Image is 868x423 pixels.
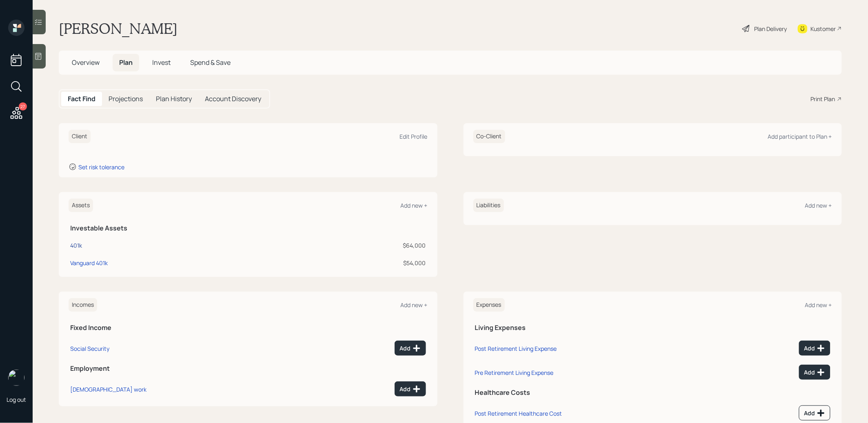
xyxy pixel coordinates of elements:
div: $64,000 [289,241,426,250]
h6: Expenses [473,298,505,312]
h5: Living Expenses [475,324,831,332]
div: Edit Profile [400,133,428,140]
h6: Client [69,130,91,143]
div: Add participant to Plan + [768,133,832,140]
span: Invest [152,58,171,67]
div: Kustomer [811,24,836,33]
div: Pre Retirement Living Expense [475,369,554,376]
div: [DEMOGRAPHIC_DATA] work [70,385,147,393]
h5: Employment [70,365,426,372]
div: Add [400,385,421,393]
h6: Liabilities [473,199,504,212]
div: $54,000 [289,259,426,267]
button: Add [799,365,830,380]
h5: Healthcare Costs [475,389,831,396]
h6: Co-Client [473,130,505,143]
div: 401k [70,241,82,250]
div: Plan Delivery [755,24,787,33]
button: Add [395,341,426,356]
div: Post Retirement Living Expense [475,345,557,352]
h5: Projections [109,95,143,103]
img: treva-nostdahl-headshot.png [8,370,24,386]
h5: Fact Find [68,95,95,103]
div: Social Security [70,345,109,352]
button: Add [799,341,830,356]
div: Add [804,368,825,376]
div: Log out [7,396,26,403]
div: Add new + [805,202,832,209]
div: Add [804,409,825,417]
h6: Assets [69,199,93,212]
div: Post Retirement Healthcare Cost [475,410,562,417]
h6: Incomes [69,298,97,312]
span: Overview [72,58,100,67]
span: Spend & Save [190,58,231,67]
h5: Fixed Income [70,324,426,332]
span: Plan [119,58,133,67]
div: Add new + [401,202,428,209]
div: Add [400,344,421,352]
button: Add [395,381,426,396]
div: Add [804,344,825,352]
div: 27 [19,102,27,111]
h5: Investable Assets [70,224,426,232]
h5: Account Discovery [205,95,261,103]
button: Add [799,405,830,421]
div: Add new + [401,301,428,309]
div: Add new + [805,301,832,309]
div: Set risk tolerance [78,163,124,171]
h1: [PERSON_NAME] [59,20,178,38]
div: Vanguard 401k [70,259,108,267]
div: Print Plan [811,95,835,103]
h5: Plan History [156,95,192,103]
